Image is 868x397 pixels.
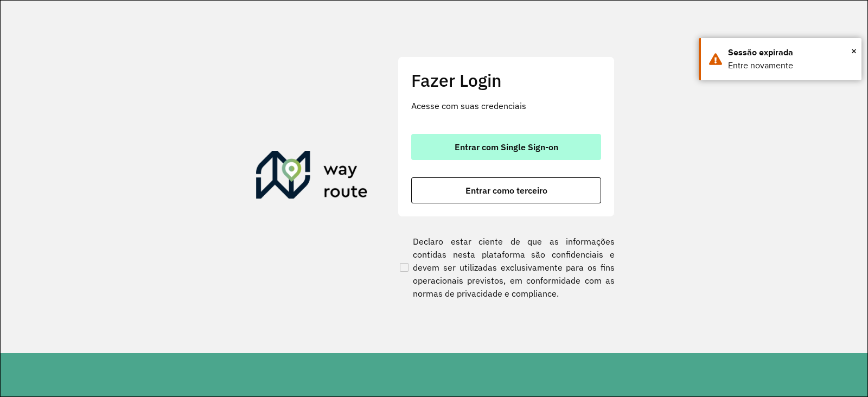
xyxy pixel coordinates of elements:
h2: Fazer Login [411,70,601,91]
button: button [411,134,601,160]
span: Entrar com Single Sign-on [455,143,558,151]
img: Roteirizador AmbevTech [256,151,368,203]
button: button [411,177,601,203]
button: Close [851,43,857,59]
div: Entre novamente [728,59,853,72]
span: Entrar como terceiro [465,186,547,195]
div: Sessão expirada [728,46,853,59]
p: Acesse com suas credenciais [411,99,601,112]
span: × [851,43,857,59]
label: Declaro estar ciente de que as informações contidas nesta plataforma são confidenciais e devem se... [398,235,615,300]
